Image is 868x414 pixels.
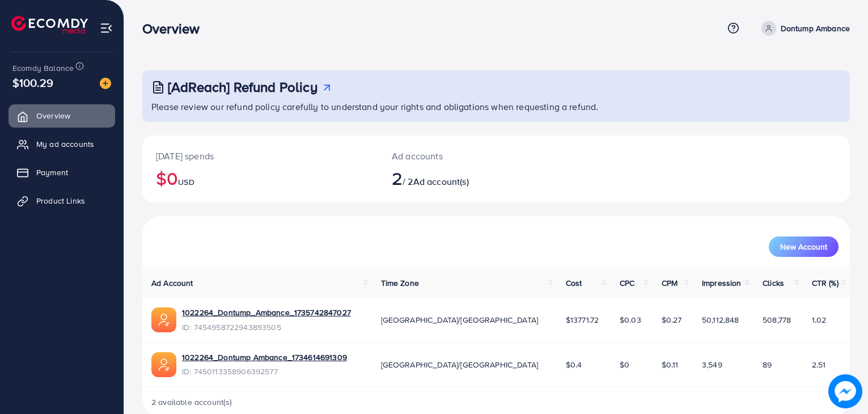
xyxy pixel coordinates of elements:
[702,314,739,326] span: 50,112,848
[780,243,827,251] span: New Account
[392,165,403,191] span: 2
[662,277,678,289] span: CPM
[151,100,843,113] p: Please review our refund policy carefully to understand your rights and obligations when requesti...
[392,149,541,163] p: Ad accounts
[100,22,113,35] img: menu
[763,314,791,326] span: 508,778
[36,195,85,206] span: Product Links
[178,176,194,188] span: USD
[702,359,722,370] span: 3,549
[828,374,862,408] img: image
[142,20,209,37] h3: Overview
[156,167,365,189] h2: $0
[662,359,679,370] span: $0.11
[566,277,582,289] span: Cost
[9,104,115,127] a: Overview
[182,322,351,333] span: ID: 7454958722943893505
[151,277,193,289] span: Ad Account
[413,175,469,188] span: Ad account(s)
[781,22,850,35] p: Dontump Ambance
[381,277,419,289] span: Time Zone
[392,167,541,189] h2: / 2
[12,62,74,74] span: Ecomdy Balance
[182,307,351,318] a: 1022264_Dontump_Ambance_1735742847027
[36,138,94,150] span: My ad accounts
[620,277,634,289] span: CPC
[168,79,317,95] h3: [AdReach] Refund Policy
[702,277,742,289] span: Impression
[812,314,827,326] span: 1.02
[156,149,365,163] p: [DATE] spends
[566,359,582,370] span: $0.4
[381,314,539,326] span: [GEOGRAPHIC_DATA]/[GEOGRAPHIC_DATA]
[36,167,68,178] span: Payment
[182,352,347,363] a: 1022264_Dontump Ambance_1734614691309
[757,21,850,36] a: Dontump Ambance
[566,314,599,326] span: $13771.72
[182,366,347,377] span: ID: 7450113358906392577
[9,161,115,184] a: Payment
[620,359,629,370] span: $0
[812,359,826,370] span: 2.51
[763,277,784,289] span: Clicks
[151,396,232,408] span: 2 available account(s)
[769,236,839,257] button: New Account
[151,307,176,332] img: ic-ads-acc.e4c84228.svg
[12,74,53,91] span: $100.29
[100,78,111,89] img: image
[9,133,115,155] a: My ad accounts
[662,314,682,326] span: $0.27
[812,277,839,289] span: CTR (%)
[151,352,176,377] img: ic-ads-acc.e4c84228.svg
[763,359,772,370] span: 89
[36,110,70,121] span: Overview
[381,359,539,370] span: [GEOGRAPHIC_DATA]/[GEOGRAPHIC_DATA]
[620,314,641,326] span: $0.03
[11,16,88,33] img: logo
[9,189,115,212] a: Product Links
